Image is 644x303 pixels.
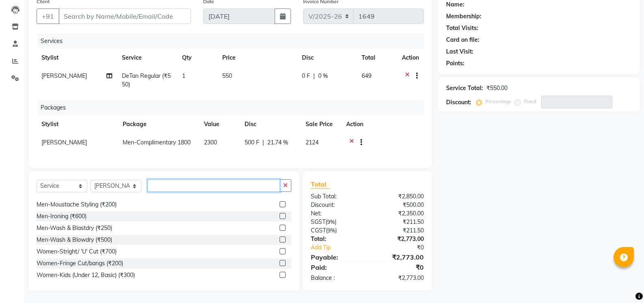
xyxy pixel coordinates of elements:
[204,139,217,146] span: 2300
[311,180,330,189] span: Total
[446,84,483,92] div: Service Total:
[311,227,326,234] span: CGST
[123,139,191,146] span: Men-Complimentary 1800
[245,138,259,147] span: 500 F
[446,24,478,32] div: Total Visits:
[446,0,464,9] div: Name:
[37,115,118,133] th: Stylist
[367,235,430,243] div: ₹2,773.00
[305,218,367,226] div: ( )
[118,115,199,133] th: Package
[199,115,240,133] th: Value
[37,224,112,232] div: Men-Wash & Blastdry (₹250)
[222,72,232,80] span: 550
[446,12,481,21] div: Membership:
[305,209,367,218] div: Net:
[311,218,325,226] span: SGST
[262,138,264,147] span: |
[302,72,310,80] span: 0 F
[267,138,288,147] span: 21.74 %
[59,9,191,24] input: Search by Name/Mobile/Email/Code
[306,139,319,146] span: 2124
[367,218,430,226] div: ₹211.50
[297,49,357,67] th: Disc
[122,72,171,88] span: DeTan Regular (₹550)
[305,243,378,252] a: Add Tip
[397,49,424,67] th: Action
[327,227,335,234] span: 9%
[367,226,430,235] div: ₹211.50
[305,201,367,209] div: Discount:
[37,259,123,268] div: Women-Fringe Cut/bangs (₹200)
[486,84,507,92] div: ₹550.00
[362,72,371,80] span: 649
[37,34,430,49] div: Services
[37,271,135,279] div: Women-Kids (Under 12, Basic) (₹300)
[305,226,367,235] div: ( )
[305,235,367,243] div: Total:
[305,274,367,282] div: Balance :
[313,72,315,80] span: |
[41,72,87,80] span: [PERSON_NAME]
[147,179,280,192] input: Search or Scan
[446,59,464,68] div: Points:
[305,262,367,272] div: Paid:
[240,115,301,133] th: Disc
[41,139,87,146] span: [PERSON_NAME]
[37,212,87,221] div: Men-Ironing (₹600)
[446,98,471,107] div: Discount:
[117,49,177,67] th: Service
[327,219,335,225] span: 9%
[446,47,473,56] div: Last Visit:
[367,209,430,218] div: ₹2,350.00
[37,100,430,115] div: Packages
[524,98,536,105] label: Fixed
[37,49,117,67] th: Stylist
[318,72,328,80] span: 0 %
[177,49,217,67] th: Qty
[305,192,367,201] div: Sub Total:
[367,274,430,282] div: ₹2,773.00
[182,72,185,80] span: 1
[37,9,59,24] button: +91
[367,192,430,201] div: ₹2,850.00
[341,115,424,133] th: Action
[486,98,512,105] label: Percentage
[367,201,430,209] div: ₹500.00
[37,247,117,256] div: Women-Stright/ 'U' Cut (₹700)
[357,49,397,67] th: Total
[367,262,430,272] div: ₹0
[37,200,117,209] div: Men-Moustache Styling (₹200)
[305,252,367,262] div: Payable:
[301,115,341,133] th: Sale Price
[37,236,112,244] div: Men-Wash & Blowdry (₹500)
[378,243,430,252] div: ₹0
[446,36,479,44] div: Card on file:
[217,49,297,67] th: Price
[367,252,430,262] div: ₹2,773.00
